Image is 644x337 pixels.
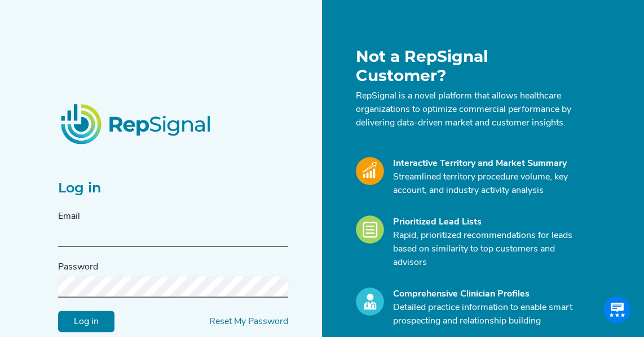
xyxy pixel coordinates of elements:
a: Reset My Password [209,317,288,326]
div: Comprehensive Clinician Profiles [393,287,579,301]
h2: Log in [58,180,288,196]
p: Streamlined territory procedure volume, key account, and industry activity analysis [393,170,579,197]
div: Interactive Territory and Market Summary [393,157,579,170]
input: Log in [58,311,114,332]
div: Prioritized Lead Lists [393,215,579,229]
p: RepSignal is a novel platform that allows healthcare organizations to optimize commercial perform... [356,89,579,130]
h1: Not a RepSignal Customer? [356,47,579,85]
img: Market_Icon.a700a4ad.svg [356,157,384,185]
img: Leads_Icon.28e8c528.svg [356,215,384,244]
p: Rapid, prioritized recommendations for leads based on similarity to top customers and advisors [393,229,579,269]
label: Password [58,260,98,273]
label: Email [58,209,80,223]
p: Detailed practice information to enable smart prospecting and relationship building [393,301,579,328]
img: Profile_Icon.739e2aba.svg [356,287,384,316]
img: RepSignalLogo.20539ed3.png [47,90,226,158]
